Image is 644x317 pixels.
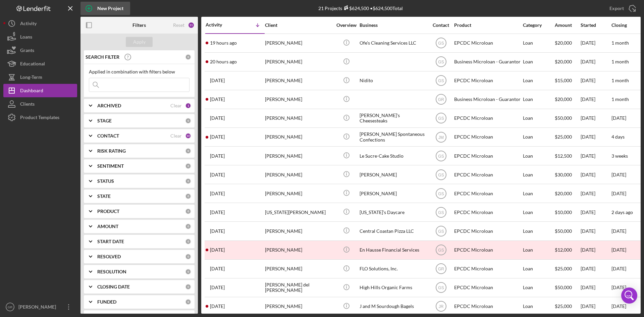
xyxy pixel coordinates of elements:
[555,266,572,271] span: $25,000
[133,37,146,47] div: Apply
[97,239,124,244] b: START DATE
[97,118,112,123] b: STAGE
[523,22,554,28] div: Category
[611,228,626,234] time: [DATE]
[438,191,444,196] text: GS
[438,41,444,46] text: GS
[210,191,225,196] time: 2025-08-28 20:25
[611,284,626,290] time: [DATE]
[342,5,369,11] div: $624,500
[97,299,116,305] b: FUNDED
[555,96,572,102] span: $20,000
[265,72,332,90] div: [PERSON_NAME]
[609,2,624,15] div: Export
[523,260,554,278] div: Loan
[360,241,427,259] div: En Hausse Financial Services
[20,70,42,86] div: Long-Term
[611,266,626,271] time: [DATE]
[438,172,444,177] text: GS
[318,5,403,11] div: 21 Projects • $624,500 Total
[20,97,35,112] div: Clients
[454,222,521,240] div: EPCDC Microloan
[210,40,237,46] time: 2025-10-07 02:36
[454,147,521,165] div: EPCDC Microloan
[265,203,332,221] div: [US_STATE][PERSON_NAME]
[185,178,191,184] div: 0
[210,134,225,140] time: 2025-09-26 03:26
[523,166,554,183] div: Loan
[581,53,611,71] div: [DATE]
[611,153,628,159] time: 3 weeks
[581,147,611,165] div: [DATE]
[20,84,43,99] div: Dashboard
[360,34,427,52] div: Ofe's Cleaning Services LLC
[185,103,191,109] div: 1
[581,222,611,240] div: [DATE]
[185,254,191,260] div: 0
[360,109,427,127] div: [PERSON_NAME]'s Cheesesteaks
[611,40,629,46] time: 1 month
[265,222,332,240] div: [PERSON_NAME]
[188,22,195,29] div: 11
[454,279,521,297] div: EPCDC Microloan
[523,279,554,297] div: Loan
[3,70,77,84] button: Long-Term
[438,154,444,158] text: GS
[265,298,332,315] div: [PERSON_NAME]
[555,209,572,215] span: $10,000
[581,22,611,28] div: Started
[454,109,521,127] div: EPCDC Microloan
[3,57,77,70] button: Educational
[3,111,77,124] button: Product Templates
[581,203,611,221] div: [DATE]
[454,166,521,183] div: EPCDC Microloan
[265,260,332,278] div: [PERSON_NAME]
[210,285,225,290] time: 2025-06-16 18:03
[438,304,443,309] text: JR
[581,166,611,183] div: [DATE]
[97,269,126,274] b: RESOLUTION
[360,22,427,28] div: Business
[265,279,332,297] div: [PERSON_NAME] del [PERSON_NAME]
[454,91,521,108] div: Business Microloan - Guarantor
[438,116,444,121] text: GS
[438,60,444,64] text: GS
[97,209,119,214] b: PRODUCT
[185,299,191,305] div: 0
[206,22,235,28] div: Activity
[611,172,626,177] time: [DATE]
[132,22,146,28] b: Filters
[454,128,521,146] div: EPCDC Microloan
[438,135,444,140] text: JM
[3,44,77,57] button: Grants
[611,115,626,121] time: [DATE]
[581,128,611,146] div: [DATE]
[97,194,111,199] b: STATE
[454,184,521,202] div: EPCDC Microloan
[3,300,77,314] button: GR[PERSON_NAME]
[454,53,521,71] div: Business Microloan - Guarantor
[555,77,572,83] span: $15,000
[581,298,611,315] div: [DATE]
[523,109,554,127] div: Loan
[581,91,611,108] div: [DATE]
[20,57,45,72] div: Educational
[97,254,121,259] b: RESOLVED
[185,163,191,169] div: 0
[523,91,554,108] div: Loan
[454,241,521,259] div: EPCDC Microloan
[210,266,225,271] time: 2025-07-09 18:09
[360,222,427,240] div: Central Coastan Pizza LLC
[611,209,633,215] time: 2 days ago
[3,17,77,30] button: Activity
[438,285,444,290] text: GS
[555,40,572,46] span: $20,000
[20,111,59,126] div: Product Templates
[611,191,626,196] time: [DATE]
[97,284,130,289] b: CLOSING DATE
[555,241,580,259] div: $12,000
[523,241,554,259] div: Loan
